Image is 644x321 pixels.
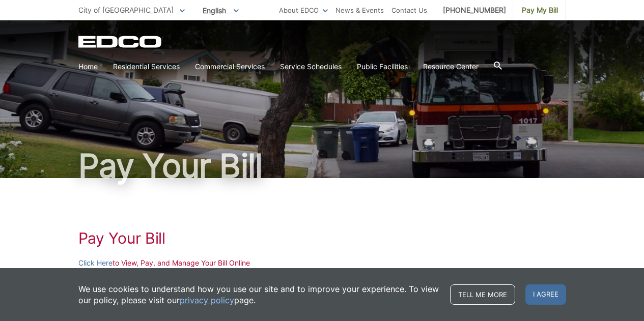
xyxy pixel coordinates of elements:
[78,6,174,14] span: City of [GEOGRAPHIC_DATA]
[113,61,180,72] a: Residential Services
[78,36,163,48] a: EDCD logo. Return to the homepage.
[78,257,566,269] p: to View, Pay, and Manage Your Bill Online
[522,5,558,16] span: Pay My Bill
[279,5,328,16] a: About EDCO
[525,284,566,305] span: I agree
[195,2,246,19] span: English
[78,150,566,182] h1: Pay Your Bill
[450,284,515,305] a: Tell me more
[78,257,113,269] a: Click Here
[280,61,342,72] a: Service Schedules
[357,61,408,72] a: Public Facilities
[423,61,479,72] a: Resource Center
[391,5,427,16] a: Contact Us
[335,5,384,16] a: News & Events
[78,229,566,247] h1: Pay Your Bill
[78,283,440,306] p: We use cookies to understand how you use our site and to improve your experience. To view our pol...
[195,61,265,72] a: Commercial Services
[180,295,234,306] a: privacy policy
[78,61,98,72] a: Home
